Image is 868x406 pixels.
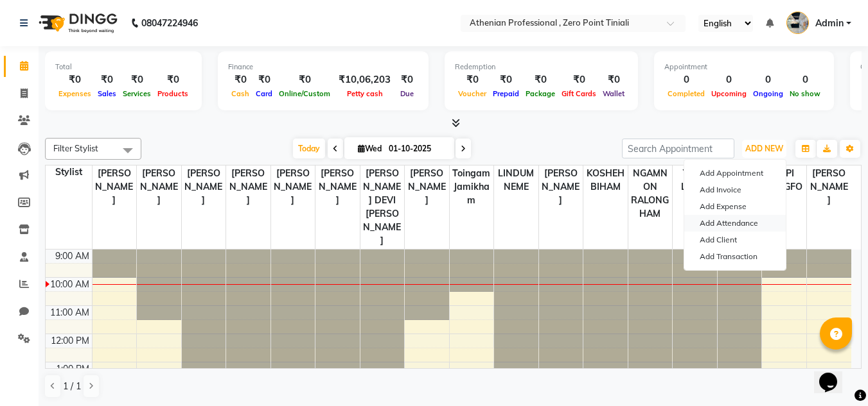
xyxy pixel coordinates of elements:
div: ₹0 [154,72,191,87]
a: Add Expense [684,198,786,215]
span: Products [154,89,191,98]
span: LINDUM NEME [494,165,538,195]
span: Cash [228,89,252,98]
span: Services [120,89,154,98]
span: [PERSON_NAME] [93,165,137,208]
span: Prepaid [490,89,522,98]
div: Appointment [664,62,824,72]
span: [PERSON_NAME] [137,165,181,208]
span: NGAMNON RALONGHAM [628,165,673,222]
div: Finance [228,62,418,72]
div: 0 [750,72,786,87]
div: 12:00 PM [48,334,92,348]
span: 1 / 1 [63,380,81,393]
span: [PERSON_NAME] [226,165,270,208]
img: logo [33,5,121,41]
span: Sales [94,89,120,98]
input: 2025-10-01 [385,139,449,158]
span: [PERSON_NAME] [271,165,315,208]
span: Filter Stylist [53,143,98,153]
div: Redemption [455,62,628,72]
div: ₹0 [558,72,599,87]
span: YELLI LIKHA [673,165,717,195]
span: Toingam Jamikham [450,165,494,208]
span: Online/Custom [276,89,333,98]
a: Add Attendance [684,215,786,232]
span: Card [252,89,276,98]
div: ₹0 [252,72,276,87]
span: No show [786,89,824,98]
span: Admin [815,17,844,30]
div: 1:00 PM [53,362,92,376]
span: Wed [355,144,385,153]
span: [PERSON_NAME] [539,165,583,208]
span: Due [397,89,417,98]
div: 0 [708,72,750,87]
div: 10:00 AM [48,278,92,291]
span: Gift Cards [558,89,599,98]
div: 11:00 AM [48,306,92,319]
div: Total [55,62,191,72]
a: Add Client [684,232,786,248]
span: [PERSON_NAME] [182,165,226,208]
b: 08047224946 [141,5,198,41]
span: Upcoming [708,89,750,98]
span: Package [522,89,558,98]
div: ₹0 [455,72,490,87]
span: Completed [664,89,708,98]
button: ADD NEW [742,140,786,158]
iframe: chat widget [814,355,855,393]
span: ADD NEW [745,144,783,153]
span: KOSHEH BIHAM [583,165,628,195]
div: ₹0 [55,72,94,87]
span: [PERSON_NAME] DEVI [PERSON_NAME] [360,165,405,249]
span: [PERSON_NAME] [807,165,851,208]
div: 9:00 AM [53,250,92,263]
span: Petty cash [344,89,386,98]
div: ₹0 [490,72,522,87]
span: Voucher [455,89,490,98]
a: Add Invoice [684,182,786,198]
div: ₹0 [396,72,418,87]
a: Add Transaction [684,248,786,265]
div: ₹0 [276,72,333,87]
input: Search Appointment [622,139,734,158]
button: Add Appointment [684,165,786,182]
div: ₹0 [599,72,628,87]
span: Today [293,139,325,158]
div: ₹0 [522,72,558,87]
div: Stylist [46,165,92,179]
span: Ongoing [750,89,786,98]
span: Expenses [55,89,94,98]
div: ₹0 [94,72,120,87]
span: [PERSON_NAME] [315,165,360,208]
div: ₹0 [120,72,154,87]
div: 0 [664,72,708,87]
div: ₹10,06,203 [333,72,396,87]
div: 0 [786,72,824,87]
span: [PERSON_NAME] [405,165,449,208]
span: Wallet [599,89,628,98]
img: Admin [786,12,809,34]
div: ₹0 [228,72,252,87]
